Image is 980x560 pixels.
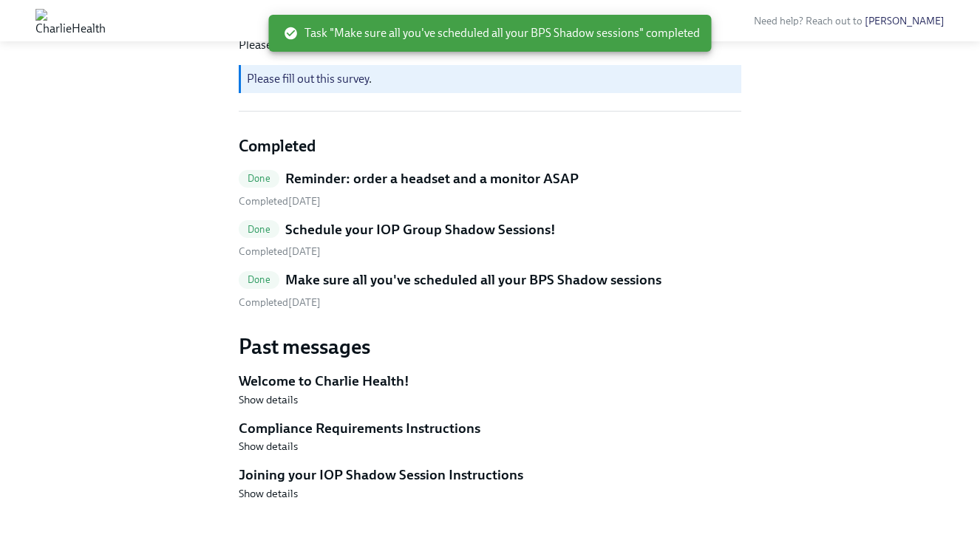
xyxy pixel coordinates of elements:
[239,372,741,391] h5: Welcome to Charlie Health!
[239,195,321,208] span: Monday, September 8th 2025, 11:06 am
[239,486,298,501] button: Show details
[285,270,661,290] h5: Make sure all you've scheduled all your BPS Shadow sessions
[239,274,279,285] span: Done
[239,224,279,235] span: Done
[285,169,579,188] h5: Reminder: order a headset and a monitor ASAP
[239,333,741,360] h3: Past messages
[239,392,298,407] button: Show details
[239,135,741,157] h4: Completed
[247,72,369,86] a: Please fill out this survey
[239,296,321,309] span: Monday, September 15th 2025, 3:21 pm
[865,15,945,27] a: [PERSON_NAME]
[239,37,741,53] p: Please fill out the quick 3 question survey below to let us know how things are going.
[239,245,321,258] span: Monday, September 15th 2025, 3:21 pm
[239,169,741,208] a: DoneReminder: order a headset and a monitor ASAP Completed[DATE]
[285,220,556,239] h5: Schedule your IOP Group Shadow Sessions!
[754,15,945,27] span: Need help? Reach out to
[239,270,741,310] a: DoneMake sure all you've scheduled all your BPS Shadow sessions Completed[DATE]
[239,173,279,184] span: Done
[239,419,741,438] h5: Compliance Requirements Instructions
[247,71,735,87] p: .
[239,220,741,259] a: DoneSchedule your IOP Group Shadow Sessions! Completed[DATE]
[284,25,700,41] span: Task "Make sure all you've scheduled all your BPS Shadow sessions" completed
[239,439,298,454] button: Show details
[239,465,741,485] h5: Joining your IOP Shadow Session Instructions
[35,9,106,33] img: CharlieHealth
